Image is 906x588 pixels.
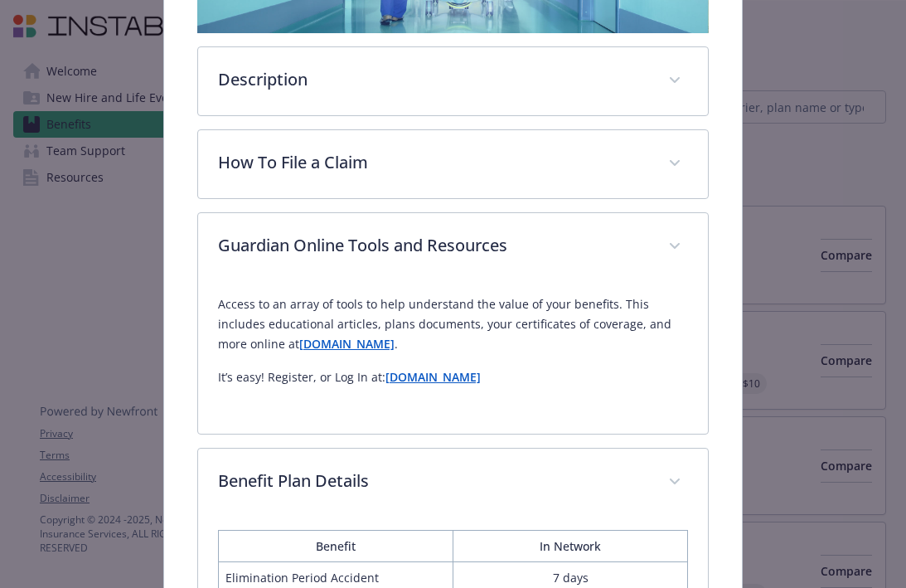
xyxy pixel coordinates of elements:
[218,67,649,92] p: Description
[198,449,709,517] div: Benefit Plan Details
[453,530,687,561] th: In Network
[198,213,709,281] div: Guardian Online Tools and Resources
[198,47,709,115] div: Description
[218,530,453,561] th: Benefit
[218,233,649,258] p: Guardian Online Tools and Resources
[218,367,689,387] p: It’s easy! Register, or Log In at:
[299,336,395,352] a: [DOMAIN_NAME]
[198,281,709,434] div: Guardian Online Tools and Resources
[385,369,481,385] a: [DOMAIN_NAME]
[218,294,689,354] p: Access to an array of tools to help understand the value of your benefits. This includes educatio...
[218,469,649,493] p: Benefit Plan Details
[218,150,649,175] p: How To File a Claim
[198,130,709,198] div: How To File a Claim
